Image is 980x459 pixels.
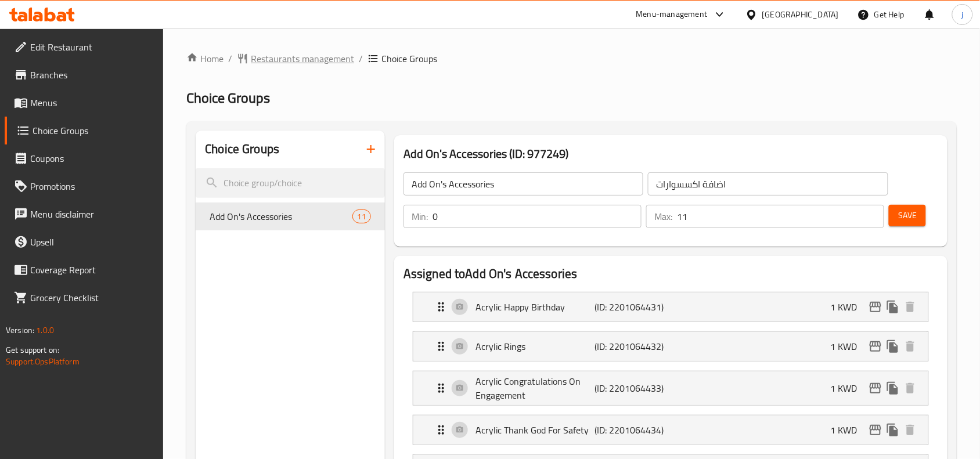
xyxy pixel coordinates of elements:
li: / [228,52,232,66]
a: Menu disclaimer [5,200,164,228]
a: Menus [5,89,164,117]
button: delete [902,421,919,439]
input: search [196,168,385,198]
a: Restaurants management [237,52,354,66]
span: Choice Groups [33,124,154,138]
span: j [961,8,963,21]
li: Expand [403,410,938,450]
button: duplicate [884,421,902,439]
button: edit [867,298,884,316]
span: Restaurants management [251,52,354,66]
p: 1 KWD [831,423,867,437]
span: Coverage Report [30,263,154,277]
div: Menu-management [636,8,708,21]
a: Choice Groups [5,117,164,144]
p: Acrylic Rings [475,339,595,353]
p: Acrylic Happy Birthday [475,300,595,314]
p: Acrylic Thank God For Safety [475,423,595,437]
button: delete [902,298,919,316]
li: / [359,52,363,66]
span: Choice Groups [186,85,270,111]
div: Expand [413,292,928,321]
span: Promotions [30,179,154,193]
span: Menus [30,96,154,110]
li: Expand [403,287,938,327]
li: Expand [403,327,938,366]
span: 1.0.0 [36,323,54,338]
span: Branches [30,68,154,82]
p: (ID: 2201064433) [595,381,674,395]
button: edit [867,421,884,439]
button: duplicate [884,380,902,397]
p: (ID: 2201064431) [595,300,674,314]
p: 1 KWD [831,300,867,314]
a: Home [186,52,224,66]
div: Choices [352,209,371,223]
span: Version: [6,323,34,338]
p: Acrylic Congratulations On Engagement [475,374,595,402]
p: (ID: 2201064434) [595,423,674,437]
span: Edit Restaurant [30,40,154,54]
div: Expand [413,371,928,405]
span: Add On's Accessories [210,209,352,223]
h2: Assigned to Add On's Accessories [403,265,938,283]
a: Coverage Report [5,256,164,284]
p: Max: [654,209,672,223]
div: Expand [413,415,928,444]
button: delete [902,380,919,397]
nav: breadcrumb [186,52,957,66]
button: duplicate [884,298,902,316]
h2: Choice Groups [205,140,279,158]
button: delete [902,338,919,355]
p: (ID: 2201064432) [595,339,674,353]
a: Branches [5,61,164,89]
span: 11 [353,211,370,222]
button: edit [867,380,884,397]
a: Coupons [5,144,164,172]
a: Edit Restaurant [5,33,164,61]
p: 1 KWD [831,339,867,353]
button: duplicate [884,338,902,355]
span: Menu disclaimer [30,207,154,221]
a: Grocery Checklist [5,284,164,312]
p: 1 KWD [831,381,867,395]
button: edit [867,338,884,355]
div: Add On's Accessories11 [196,203,385,230]
li: Expand [403,366,938,410]
h3: Add On's Accessories (ID: 977249) [403,144,938,163]
a: Upsell [5,228,164,256]
span: Choice Groups [381,52,437,66]
a: Support.OpsPlatform [6,354,80,369]
div: [GEOGRAPHIC_DATA] [762,8,839,21]
span: Save [898,208,917,223]
a: Promotions [5,172,164,200]
span: Get support on: [6,342,59,357]
span: Grocery Checklist [30,291,154,305]
span: Upsell [30,235,154,249]
button: Save [889,205,926,226]
p: Min: [412,209,428,223]
span: Coupons [30,151,154,165]
div: Expand [413,332,928,361]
